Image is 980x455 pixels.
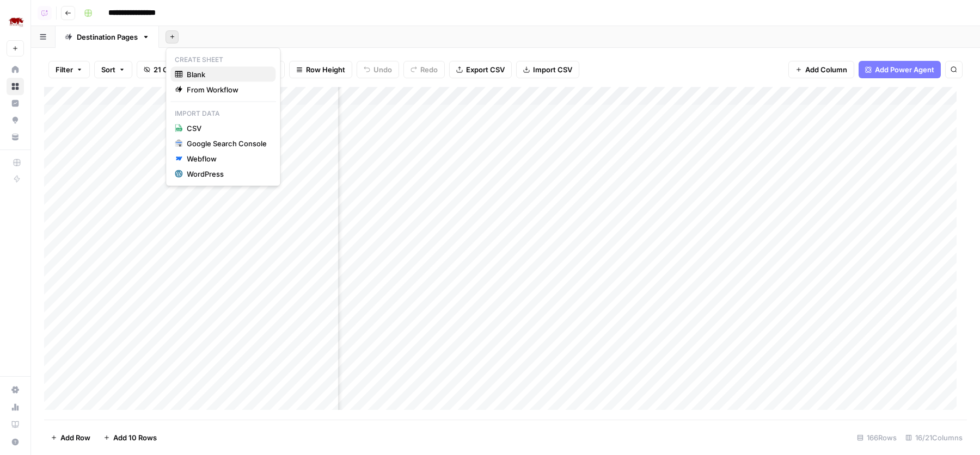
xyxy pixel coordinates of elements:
[7,95,24,112] a: Insights
[97,429,163,446] button: Add 10 Rows
[77,32,138,42] div: Destination Pages
[306,64,345,75] span: Row Height
[48,61,90,78] button: Filter
[7,78,24,95] a: Browse
[788,61,854,78] button: Add Column
[853,429,901,446] div: 166 Rows
[373,64,392,75] span: Undo
[170,53,275,67] p: Create Sheet
[859,61,941,78] button: Add Power Agent
[533,64,572,75] span: Import CSV
[113,432,157,443] span: Add 10 Rows
[7,433,24,451] button: Help + Support
[7,416,24,433] a: Learning Hub
[7,111,24,129] a: Opportunities
[56,26,159,48] a: Destination Pages
[420,64,438,75] span: Redo
[901,429,967,446] div: 16/21 Columns
[875,64,934,75] span: Add Power Agent
[516,61,579,78] button: Import CSV
[101,64,115,75] span: Sort
[187,123,267,134] span: CSV
[94,61,132,78] button: Sort
[7,381,24,398] a: Settings
[403,61,445,78] button: Redo
[56,64,73,75] span: Filter
[187,69,267,80] span: Blank
[289,61,352,78] button: Row Height
[449,61,512,78] button: Export CSV
[187,138,267,149] div: Google Search Console
[170,107,275,121] p: Import Data
[357,61,399,78] button: Undo
[805,64,847,75] span: Add Column
[7,128,24,146] a: Your Data
[7,398,24,416] a: Usage
[187,84,267,95] span: From Workflow
[154,64,193,75] span: 21 Columns
[137,61,200,78] button: 21 Columns
[60,432,90,443] span: Add Row
[187,153,267,164] div: Webflow
[7,13,26,32] img: Rhino Africa Logo
[44,429,97,446] button: Add Row
[7,61,24,78] a: Home
[187,169,267,179] div: WordPress
[7,9,24,36] button: Workspace: Rhino Africa
[466,64,505,75] span: Export CSV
